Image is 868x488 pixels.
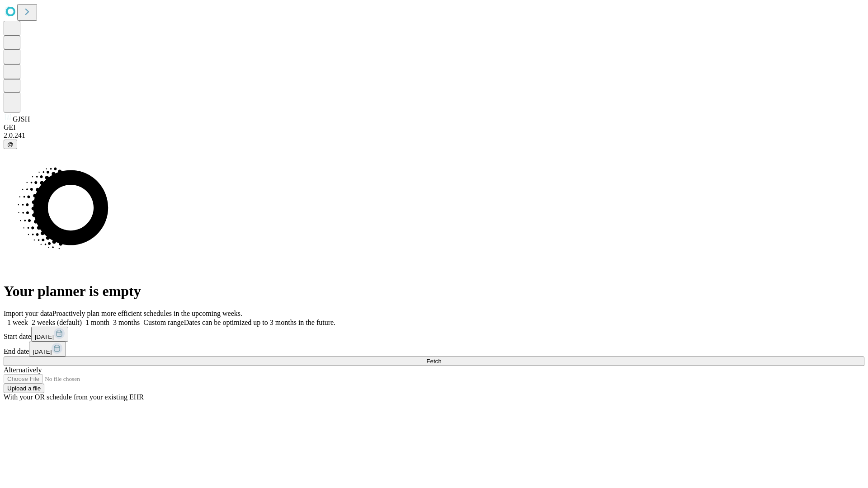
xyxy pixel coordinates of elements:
span: [DATE] [33,348,52,355]
span: 1 month [85,319,109,326]
span: Import your data [4,310,52,317]
span: Fetch [426,358,441,365]
span: 2 weeks (default) [32,319,82,326]
span: 3 months [113,319,140,326]
div: Start date [4,327,864,342]
button: Upload a file [4,384,44,393]
span: [DATE] [35,333,54,340]
span: Proactively plan more efficient schedules in the upcoming weeks. [52,310,242,317]
span: @ [7,141,14,148]
span: Custom range [143,319,184,326]
div: 2.0.241 [4,131,864,140]
div: End date [4,342,864,357]
span: Dates can be optimized up to 3 months in the future. [184,319,335,326]
h1: Your planner is empty [4,283,864,300]
button: Fetch [4,357,864,366]
button: @ [4,140,17,149]
div: GEI [4,123,864,131]
span: 1 week [7,319,28,326]
span: GJSH [13,115,30,123]
span: With your OR schedule from your existing EHR [4,393,144,401]
span: Alternatively [4,366,42,374]
button: [DATE] [29,342,66,357]
button: [DATE] [31,327,68,342]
